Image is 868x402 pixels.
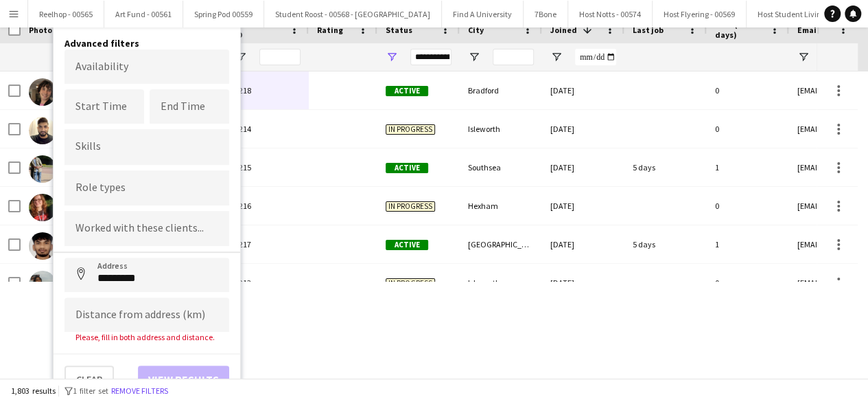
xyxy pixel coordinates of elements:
img: Arya Banerjee [29,271,56,298]
img: Peter Millar [29,78,56,106]
div: [DATE] [542,148,624,186]
img: Amit Singh [29,155,56,183]
span: In progress [386,124,435,135]
div: Southsea [460,148,542,186]
span: Status [386,25,412,35]
div: 0 [707,71,789,109]
div: 1 [707,148,789,186]
div: 5 days [624,148,707,186]
button: Open Filter Menu [797,51,810,63]
input: Type to search skills... [75,141,218,153]
div: 2216 [226,187,309,225]
button: Spring Pod 00559 [183,1,264,27]
span: Active [386,240,428,250]
div: 2213 [226,264,309,302]
div: 0 [707,187,789,225]
span: Rating [317,25,343,35]
button: Host Student Living 00547 [747,1,859,27]
span: City [468,25,484,35]
span: Jobs (last 90 days) [715,19,764,40]
input: Joined Filter Input [575,49,616,65]
button: Open Filter Menu [550,51,563,63]
div: Hexham [460,187,542,225]
span: In progress [386,201,435,212]
button: 7Bone [524,1,568,27]
button: Find A University [442,1,524,27]
div: Bradford [460,71,542,109]
input: Type to search clients... [75,223,218,235]
span: Joined [550,25,577,35]
div: Isleworth [460,264,542,302]
span: Active [386,86,428,96]
input: Type to search role types... [75,181,218,194]
span: Last job [633,25,664,35]
button: Host Flyering - 00569 [653,1,747,27]
button: Reelhop - 00565 [28,1,104,27]
button: Host Notts - 00574 [568,1,653,27]
div: Isleworth [460,110,542,148]
button: Open Filter Menu [468,51,480,63]
div: 2215 [226,148,309,186]
span: Email [797,25,819,35]
button: Open Filter Menu [386,51,398,63]
img: Jade Walton [29,194,56,221]
button: Student Roost - 00568 - [GEOGRAPHIC_DATA] [264,1,442,27]
div: [DATE] [542,264,624,302]
input: City Filter Input [493,49,534,65]
div: [DATE] [542,225,624,263]
div: [DATE] [542,110,624,148]
div: 1 [707,225,789,263]
button: Open Filter Menu [235,51,247,63]
div: 0 [707,264,789,302]
img: Steven Pandeti [29,232,56,260]
span: Workforce ID [235,19,284,40]
span: Active [386,163,428,173]
div: 5 days [624,225,707,263]
div: 2217 [226,225,309,263]
input: Workforce ID Filter Input [259,49,301,65]
div: 2214 [226,110,309,148]
div: 0 [707,110,789,148]
button: Art Fund - 00561 [104,1,183,27]
div: [DATE] [542,71,624,109]
h4: Advanced filters [64,37,229,49]
img: Akshay Puri [29,117,56,144]
div: 2218 [226,71,309,109]
span: Photo [29,25,52,35]
div: [GEOGRAPHIC_DATA] [460,225,542,263]
div: [DATE] [542,187,624,225]
span: In progress [386,278,435,289]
